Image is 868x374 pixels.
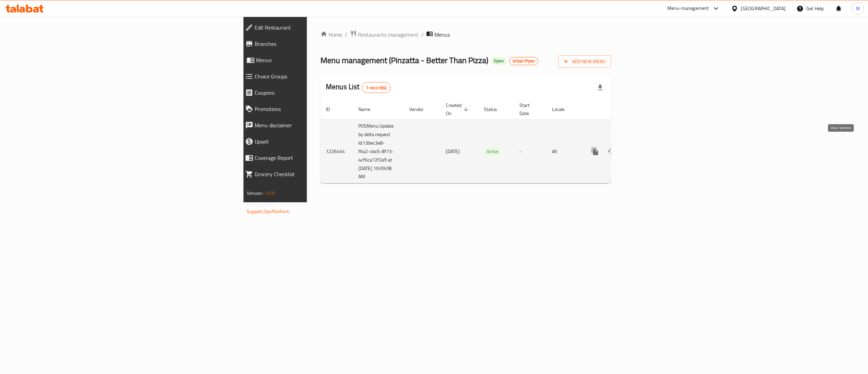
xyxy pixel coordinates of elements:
button: Change Status [603,143,619,160]
span: Name [358,105,379,113]
span: 1 record(s) [362,85,391,91]
div: Total records count [361,82,391,93]
span: ID [326,105,339,113]
a: Edit Restaurant [240,19,389,36]
button: more [587,143,603,160]
span: Open [491,58,507,64]
span: Active [484,148,501,155]
span: Created On [446,101,470,117]
a: Coupons [240,85,389,101]
span: Version: [247,189,263,198]
a: Upsell [240,133,389,150]
button: Add New Menu [558,55,611,68]
a: Support.OpsPlatform [247,207,290,216]
span: Urban Piper [510,58,538,64]
span: Status [484,105,506,113]
span: Menu management ( Pinzatta - Better Than Pizza ) [320,53,488,68]
span: Coverage Report [255,154,383,162]
div: Open [491,57,507,65]
nav: breadcrumb [320,30,611,39]
span: Edit Restaurant [255,23,383,32]
span: Upsell [255,137,383,146]
span: Choice Groups [255,72,383,80]
span: Promotions [255,105,383,113]
table: enhanced table [320,99,657,184]
span: M [856,5,860,12]
td: - [514,119,547,183]
a: Grocery Checklist [240,166,389,182]
a: Choice Groups [240,68,389,85]
span: Coupons [255,89,383,97]
span: 1.0.0 [264,189,275,198]
span: Menus [256,56,383,64]
div: Menu-management [667,4,709,13]
th: Actions [581,99,657,120]
span: Grocery Checklist [255,170,383,178]
div: Export file [592,79,608,96]
a: Promotions [240,101,389,117]
span: [DATE] [446,147,460,156]
span: Locale [552,105,573,113]
span: Start Date [519,101,538,117]
span: Add New Menu [564,57,606,66]
a: Menus [240,52,389,68]
li: / [421,31,423,39]
a: Coverage Report [240,150,389,166]
span: Menu disclaimer [255,121,383,129]
span: Get support on: [247,200,278,209]
td: All [547,119,581,183]
span: Vendor [409,105,432,113]
span: Branches [255,40,383,48]
a: Branches [240,36,389,52]
span: Menus [434,31,450,39]
div: [GEOGRAPHIC_DATA] [741,5,786,12]
h2: Menus List [326,82,391,93]
a: Menu disclaimer [240,117,389,133]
